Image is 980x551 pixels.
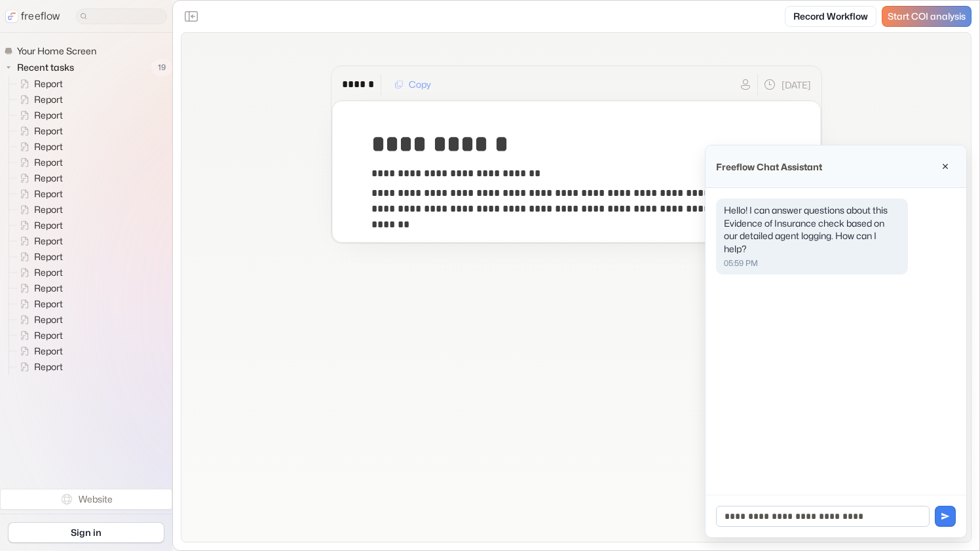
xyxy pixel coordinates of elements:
span: Your Home Screen [14,45,100,58]
span: Report [31,109,67,122]
a: Report [9,233,68,249]
span: Report [31,266,67,279]
span: Report [31,156,67,169]
span: Report [31,297,67,311]
a: Report [9,76,68,92]
span: Report [31,124,67,138]
button: Close chat [935,156,956,177]
span: Report [31,250,67,263]
a: Report [9,139,68,155]
a: Report [9,107,68,123]
a: Your Home Screen [4,43,102,59]
span: Report [31,360,67,373]
span: Report [31,282,67,295]
button: Close the sidebar [181,6,202,27]
span: Report [31,172,67,185]
a: Report [9,170,68,186]
a: Report [9,202,68,218]
a: Start COI analysis [882,6,971,27]
p: freeflow [21,9,60,24]
span: Report [31,235,67,248]
a: Report [9,249,68,265]
button: Send message [935,506,956,527]
p: 05:59 PM [724,257,900,269]
a: Report [9,280,68,296]
a: Report [9,359,68,375]
span: Report [31,219,67,232]
a: Report [9,312,68,328]
a: Report [9,343,68,359]
a: Report [9,328,68,343]
span: Report [31,93,67,106]
a: freeflow [5,9,60,24]
a: Report [9,186,68,202]
a: Sign in [8,522,164,543]
span: Report [31,140,67,153]
a: Report [9,296,68,312]
span: Start COI analysis [888,11,966,22]
a: Report [9,92,68,107]
a: Record Workflow [785,6,876,27]
span: Report [31,187,67,200]
span: 19 [151,59,172,76]
a: Report [9,123,68,139]
span: Report [31,77,67,90]
a: Report [9,265,68,280]
span: Report [31,313,67,326]
p: [DATE] [782,78,811,92]
p: Freeflow Chat Assistant [716,160,822,174]
span: Recent tasks [14,61,78,74]
button: Copy [386,74,439,95]
button: Recent tasks [4,60,79,75]
span: Report [31,329,67,342]
a: Report [9,218,68,233]
span: Report [31,203,67,216]
a: Report [9,155,68,170]
span: Hello! I can answer questions about this Evidence of Insurance check based on our detailed agent ... [724,204,888,254]
span: Report [31,345,67,358]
